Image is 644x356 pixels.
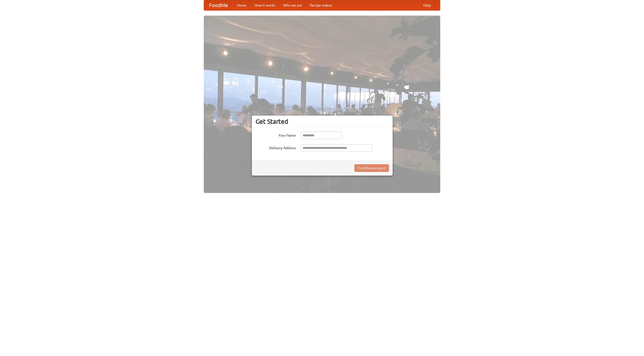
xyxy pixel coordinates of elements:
a: Recipe videos [306,0,336,10]
h3: Get Started [256,118,389,125]
a: Who we are [279,0,306,10]
a: Home [233,0,251,10]
a: How it works [251,0,279,10]
button: Find Restaurants! [354,164,389,172]
label: Delivery Address [256,144,296,150]
a: Help [419,0,435,10]
label: Your Name [256,132,296,138]
a: FoodMe [204,0,233,10]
